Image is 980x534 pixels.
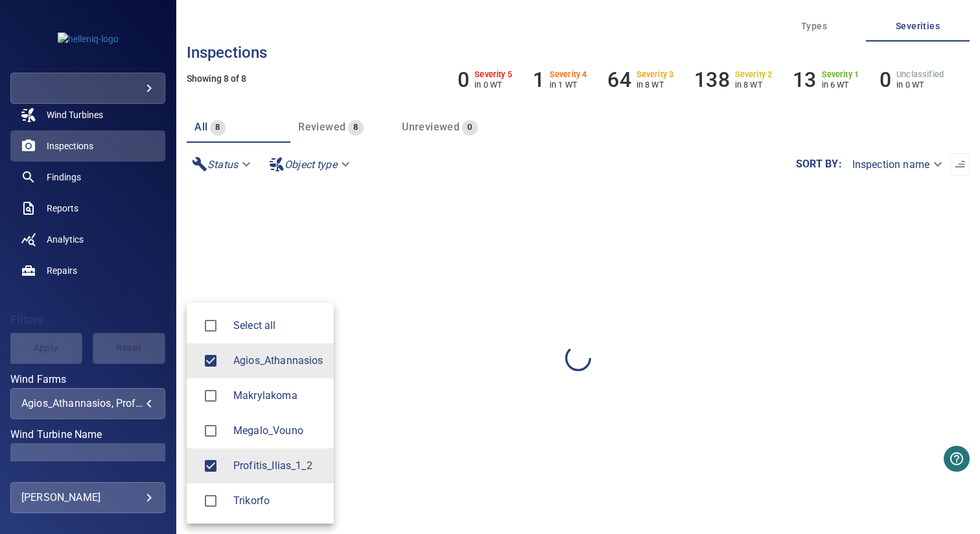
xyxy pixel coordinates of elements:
div: Wind Farms Trikorfo [233,493,323,509]
span: Trikorfo [233,493,323,509]
span: Profitis_Ilias_1_2 [233,458,323,474]
span: Megalo_Vouno [197,417,224,444]
span: Makrylakoma [233,388,323,404]
div: Wind Farms Profitis_Ilias_1_2 [233,458,323,474]
span: Trikorfo [197,487,224,515]
span: Agios_Athannasios [233,353,323,369]
span: Megalo_Vouno [233,423,323,439]
span: Agios_Athannasios [197,347,224,374]
div: Wind Farms Agios_Athannasios [233,353,323,369]
ul: Agios_Athannasios, Profitis_Ilias_1_2 [187,303,334,524]
span: Makrylakoma [197,382,224,409]
div: Wind Farms Megalo_Vouno [233,423,323,439]
div: Wind Farms Makrylakoma [233,388,323,404]
span: Select all [233,318,323,334]
span: Profitis_Ilias_1_2 [197,452,224,479]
